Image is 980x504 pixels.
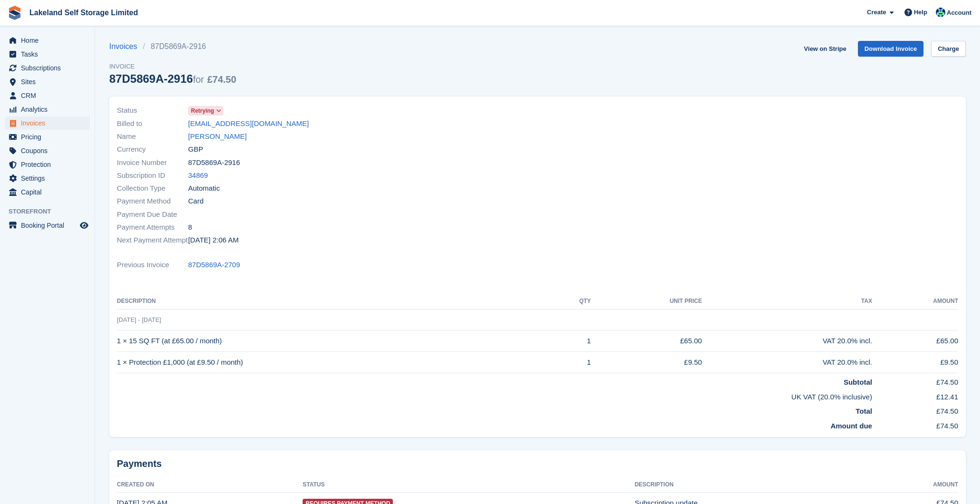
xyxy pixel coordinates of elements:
[844,378,872,386] strong: Subtotal
[830,422,872,430] strong: Amount due
[21,185,78,199] span: Capital
[5,103,90,116] a: menu
[8,6,22,20] img: stora-icon-8386f47178a22dfd0bd8f6a31ec36ba5ce8667c1dd55bd0f319d3a0aa187defe.svg
[117,330,551,352] td: 1 × 15 SQ FT (at £65.00 / month)
[858,41,924,57] a: Download Invoice
[117,222,188,233] span: Payment Attempts
[109,62,236,71] span: Invoice
[117,157,188,168] span: Invoice Number
[21,75,78,88] span: Sites
[117,235,188,246] span: Next Payment Attempt
[5,89,90,102] a: menu
[109,72,236,85] div: 87D5869A-2916
[78,220,90,231] a: Preview store
[21,48,78,61] span: Tasks
[117,170,188,181] span: Subscription ID
[117,209,188,220] span: Payment Due Date
[21,144,78,157] span: Coupons
[21,34,78,47] span: Home
[551,352,591,373] td: 1
[5,34,90,47] a: menu
[188,196,204,207] span: Card
[867,8,886,17] span: Create
[188,260,240,271] a: 87D5869A-2709
[21,130,78,144] span: Pricing
[872,402,958,417] td: £74.50
[5,185,90,199] a: menu
[188,105,223,116] a: Retrying
[303,477,635,493] th: Status
[117,196,188,207] span: Payment Method
[5,75,90,88] a: menu
[872,388,958,403] td: £12.41
[117,477,303,493] th: Created On
[5,48,90,61] a: menu
[117,118,188,129] span: Billed to
[947,8,971,18] span: Account
[109,41,143,52] a: Invoices
[5,158,90,171] a: menu
[188,235,238,246] time: 2025-08-22 01:06:32 UTC
[188,131,247,142] a: [PERSON_NAME]
[591,294,702,309] th: Unit Price
[9,207,95,216] span: Storefront
[188,183,220,194] span: Automatic
[800,41,850,57] a: View on Stripe
[117,458,958,470] h2: Payments
[117,260,188,271] span: Previous Invoice
[21,158,78,171] span: Protection
[188,170,208,181] a: 34869
[5,61,90,75] a: menu
[702,294,872,309] th: Tax
[551,330,591,352] td: 1
[702,357,872,368] div: VAT 20.0% incl.
[591,352,702,373] td: £9.50
[21,116,78,130] span: Invoices
[856,407,872,415] strong: Total
[914,8,927,17] span: Help
[872,417,958,432] td: £74.50
[872,373,958,388] td: £74.50
[117,388,872,403] td: UK VAT (20.0% inclusive)
[5,219,90,232] a: menu
[21,61,78,75] span: Subscriptions
[188,144,203,155] span: GBP
[117,316,161,323] span: [DATE] - [DATE]
[188,157,240,168] span: 87D5869A-2916
[21,89,78,102] span: CRM
[5,172,90,185] a: menu
[5,144,90,157] a: menu
[117,131,188,142] span: Name
[191,107,214,115] span: Retrying
[872,330,958,352] td: £65.00
[635,477,866,493] th: Description
[117,105,188,116] span: Status
[872,352,958,373] td: £9.50
[109,41,236,52] nav: breadcrumbs
[188,222,192,233] span: 8
[21,103,78,116] span: Analytics
[702,336,872,347] div: VAT 20.0% incl.
[591,330,702,352] td: £65.00
[5,116,90,130] a: menu
[207,74,236,85] span: £74.50
[551,294,591,309] th: QTY
[872,294,958,309] th: Amount
[193,74,204,85] span: for
[21,172,78,185] span: Settings
[117,183,188,194] span: Collection Type
[931,41,966,57] a: Charge
[936,8,945,17] img: Steve Aynsley
[5,130,90,144] a: menu
[117,352,551,373] td: 1 × Protection £1,000 (at £9.50 / month)
[117,294,551,309] th: Description
[21,219,78,232] span: Booking Portal
[866,477,958,493] th: Amount
[188,118,309,129] a: [EMAIL_ADDRESS][DOMAIN_NAME]
[117,144,188,155] span: Currency
[26,5,142,20] a: Lakeland Self Storage Limited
